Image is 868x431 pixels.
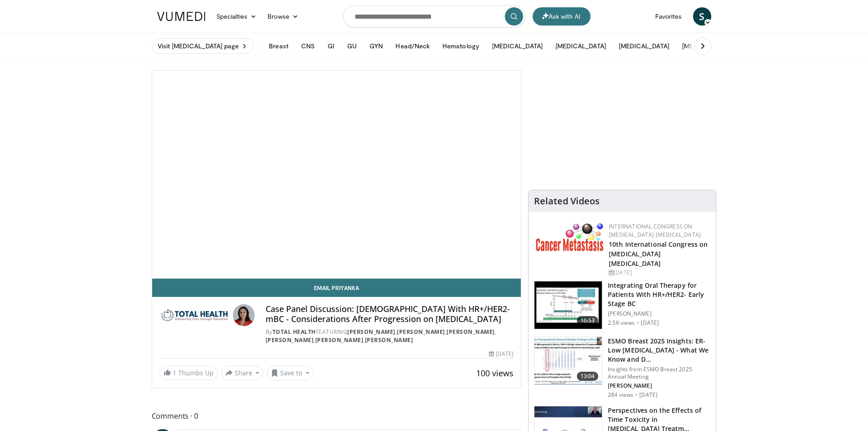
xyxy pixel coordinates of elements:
[609,269,709,277] div: [DATE]
[608,337,710,364] h3: ESMO Breast 2025 Insights: ER-Low [MEDICAL_DATA] - What We Know and D…
[613,37,675,55] button: [MEDICAL_DATA]
[390,37,435,55] button: Head/Neck
[152,71,521,279] video-js: Video Player
[272,328,316,336] a: Total Health
[534,337,602,384] img: 080610b0-a2d1-4968-ad34-2b38353c9dcc.150x105_q85_crop-smart_upscale.jpg
[263,37,293,55] button: Breast
[608,391,633,399] p: 284 views
[221,366,264,380] button: Share
[266,336,314,344] a: [PERSON_NAME]
[173,369,176,377] span: 1
[489,350,514,358] div: [DATE]
[534,281,710,329] a: 10:53 Integrating Oral Therapy for Patients With HR+/HER2- Early Stage BC [PERSON_NAME] 2.5K view...
[677,37,738,55] button: [MEDICAL_DATA]
[608,281,710,308] h3: Integrating Oral Therapy for Patients With HR+/HER2- Early Stage BC
[608,366,710,380] p: Insights from ESMO Breast 2025 Annual Meeting
[536,223,604,251] img: 6ff8bc22-9509-4454-a4f8-ac79dd3b8976.png.150x105_q85_autocrop_double_scale_upscale_version-0.2.png
[533,7,591,26] button: Ask with AI
[159,304,229,326] img: Total Health
[641,319,659,327] p: [DATE]
[693,7,711,26] a: S
[635,391,637,399] div: ·
[296,37,320,55] button: CNS
[637,319,639,327] div: ·
[315,336,364,344] a: [PERSON_NAME]
[266,328,514,344] div: By FEATURING , , , , ,
[343,5,525,27] input: Search topics, interventions
[347,328,395,336] a: [PERSON_NAME]
[650,7,688,26] a: Favorites
[152,279,521,297] a: Email Priyanka
[365,336,413,344] a: [PERSON_NAME]
[397,328,445,336] a: [PERSON_NAME]
[342,37,362,55] button: GU
[577,372,599,381] span: 13:04
[608,319,635,327] p: 2.5K views
[159,366,218,380] a: 1 Thumbs Up
[487,37,548,55] button: [MEDICAL_DATA]
[437,37,485,55] button: Hematology
[211,7,262,26] a: Specialties
[608,382,710,389] p: [PERSON_NAME]
[364,37,388,55] button: GYN
[157,12,205,21] img: VuMedi Logo
[554,70,691,184] iframe: Advertisement
[577,316,599,325] span: 10:53
[476,368,514,379] span: 100 views
[152,410,522,422] span: Comments 0
[322,37,340,55] button: GI
[262,7,304,26] a: Browse
[609,223,701,239] a: International Congress on [MEDICAL_DATA] [MEDICAL_DATA]
[534,196,600,207] h4: Related Videos
[550,37,611,55] button: [MEDICAL_DATA]
[609,240,708,268] a: 10th International Congress on [MEDICAL_DATA] [MEDICAL_DATA]
[534,281,602,329] img: 7035c1ee-2ce0-4e29-a9cf-caabf10564fc.150x105_q85_crop-smart_upscale.jpg
[233,304,255,326] img: Avatar
[152,38,254,54] a: Visit [MEDICAL_DATA] page
[447,328,495,336] a: [PERSON_NAME]
[267,366,313,380] button: Save to
[266,304,514,324] h4: Case Panel Discussion: [DEMOGRAPHIC_DATA] With HR+/HER2- mBC - Considerations After Progression o...
[639,391,657,399] p: [DATE]
[608,310,710,317] p: [PERSON_NAME]
[534,337,710,399] a: 13:04 ESMO Breast 2025 Insights: ER-Low [MEDICAL_DATA] - What We Know and D… Insights from ESMO B...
